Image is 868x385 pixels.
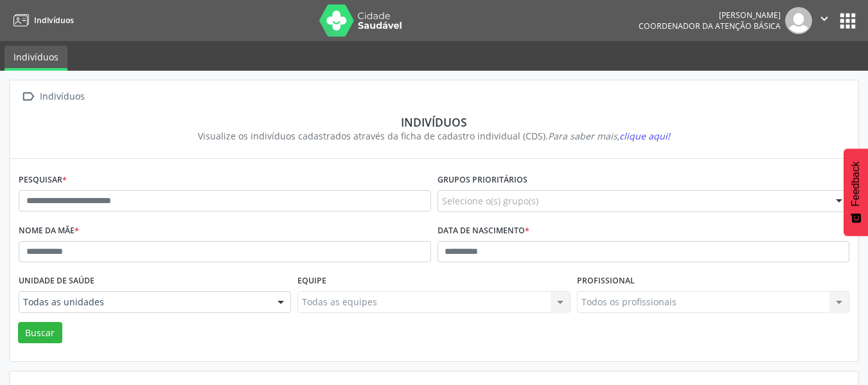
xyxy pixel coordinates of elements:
[619,130,670,142] span: clique aqui!
[438,170,527,190] label: Grupos prioritários
[577,271,635,291] label: Profissional
[18,322,62,344] button: Buscar
[28,129,840,143] div: Visualize os indivíduos cadastrados através da ficha de cadastro individual (CDS).
[4,46,67,71] a: Indivíduos
[812,7,837,34] button: 
[19,170,67,190] label: Pesquisar
[19,221,79,241] label: Nome da mãe
[548,130,670,142] i: Para saber mais,
[23,296,265,309] span: Todas as unidades
[19,271,94,291] label: Unidade de saúde
[442,194,538,208] span: Selecione o(s) grupo(s)
[28,115,840,129] div: Indivíduos
[785,7,812,34] img: img
[34,15,74,26] span: Indivíduos
[19,87,87,106] a:  Indivíduos
[639,21,781,31] span: Coordenador da Atenção Básica
[837,10,859,32] button: apps
[19,87,37,106] i: 
[817,12,831,26] i: 
[297,271,326,291] label: Equipe
[639,10,781,21] div: [PERSON_NAME]
[9,10,74,31] a: Indivíduos
[37,87,87,106] div: Indivíduos
[850,161,862,206] span: Feedback
[438,221,529,241] label: Data de nascimento
[844,148,868,236] button: Feedback - Mostrar pesquisa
